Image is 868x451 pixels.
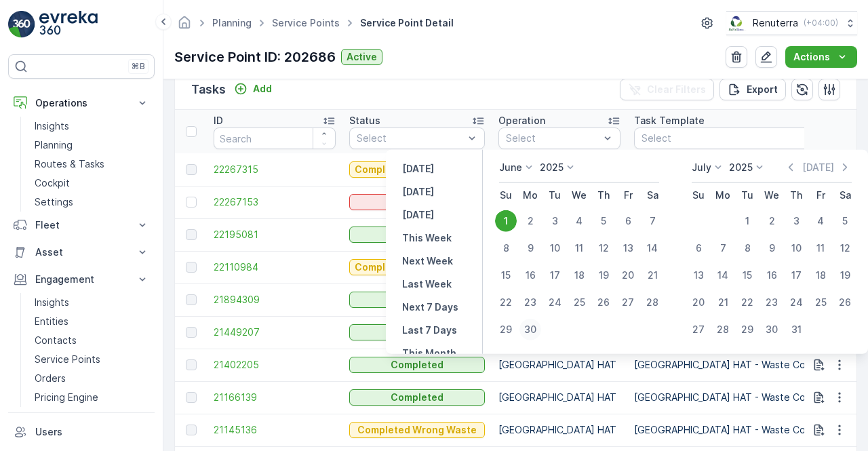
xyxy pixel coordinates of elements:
p: July [692,161,711,174]
div: 15 [736,264,758,286]
div: 11 [810,237,831,259]
p: [GEOGRAPHIC_DATA] HAT - Waste Collection [634,423,839,437]
th: Saturday [640,183,665,208]
p: Select [642,132,818,145]
p: Add [253,82,272,96]
p: Fleet [35,218,127,232]
div: 20 [688,292,709,313]
p: June [499,161,522,174]
p: Service Point ID: 202686 [174,47,336,67]
div: 11 [568,237,590,259]
button: Tomorrow [397,207,439,223]
button: Last 7 Days [397,322,462,338]
p: Insights [35,296,69,309]
div: Toggle Row Selected [186,164,197,175]
a: Routes & Tasks [29,155,155,174]
div: 23 [761,292,783,313]
p: Select [506,132,599,145]
a: Homepage [177,20,192,32]
button: Engagement [8,266,155,293]
div: 1 [495,210,517,232]
div: 20 [617,264,639,286]
th: Wednesday [759,183,784,208]
p: This Week [402,231,452,245]
a: Pricing Engine [29,388,155,407]
span: 21449207 [214,326,336,339]
div: 30 [761,319,783,340]
a: 22267153 [214,195,336,209]
button: To Do [349,194,485,210]
p: Settings [35,195,73,209]
th: Saturday [833,183,857,208]
div: 24 [544,292,566,313]
button: Clear Filters [620,79,714,100]
div: 16 [519,264,541,286]
div: 27 [688,319,709,340]
div: 6 [617,210,639,232]
button: This Month [397,345,462,361]
p: 2025 [729,161,753,174]
button: Completed Wrong Waste [349,422,485,438]
p: Last 7 Days [402,323,457,337]
div: 13 [688,264,709,286]
p: Completed [391,358,443,372]
div: Toggle Row Selected [186,327,197,338]
th: Wednesday [567,183,591,208]
div: 17 [544,264,566,286]
button: Operations [8,90,155,117]
div: 13 [617,237,639,259]
p: Completed Wrong Waste [357,423,477,437]
input: Search [214,128,336,149]
div: 15 [495,264,517,286]
span: Service Point Detail [357,16,456,30]
div: 9 [519,237,541,259]
p: [DATE] [402,162,434,176]
p: Operations [35,96,127,110]
p: Entities [35,315,68,328]
p: ⌘B [132,61,145,72]
a: Cockpit [29,174,155,193]
div: 9 [761,237,783,259]
p: Task Template [634,114,705,128]
button: Renuterra(+04:00) [726,11,857,35]
div: 7 [642,210,663,232]
a: 22110984 [214,260,336,274]
p: Users [35,425,149,439]
div: 8 [736,237,758,259]
div: 7 [712,237,734,259]
div: 18 [810,264,831,286]
div: 12 [834,237,856,259]
button: Yesterday [397,161,439,177]
th: Friday [616,183,640,208]
div: Toggle Row Selected [186,262,197,273]
div: 21 [712,292,734,313]
p: ID [214,114,223,128]
button: Asset [8,239,155,266]
p: [GEOGRAPHIC_DATA] HAT [498,423,620,437]
a: 21894309 [214,293,336,307]
button: Completed No One to Sign [349,161,485,178]
p: Tasks [191,80,226,99]
th: Thursday [784,183,808,208]
div: 4 [810,210,831,232]
p: Status [349,114,380,128]
p: [GEOGRAPHIC_DATA] HAT - Waste Collection [634,391,839,404]
p: Next Week [402,254,453,268]
div: Toggle Row Selected [186,359,197,370]
button: Today [397,184,439,200]
img: logo [8,11,35,38]
th: Tuesday [542,183,567,208]
button: Add [229,81,277,97]
button: Completed [349,389,485,406]
a: 22267315 [214,163,336,176]
div: 18 [568,264,590,286]
button: Completed [349,292,485,308]
p: Orders [35,372,66,385]
button: Last Week [397,276,457,292]
div: 21 [642,264,663,286]
p: Clear Filters [647,83,706,96]
div: 17 [785,264,807,286]
a: Entities [29,312,155,331]
div: 6 [688,237,709,259]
